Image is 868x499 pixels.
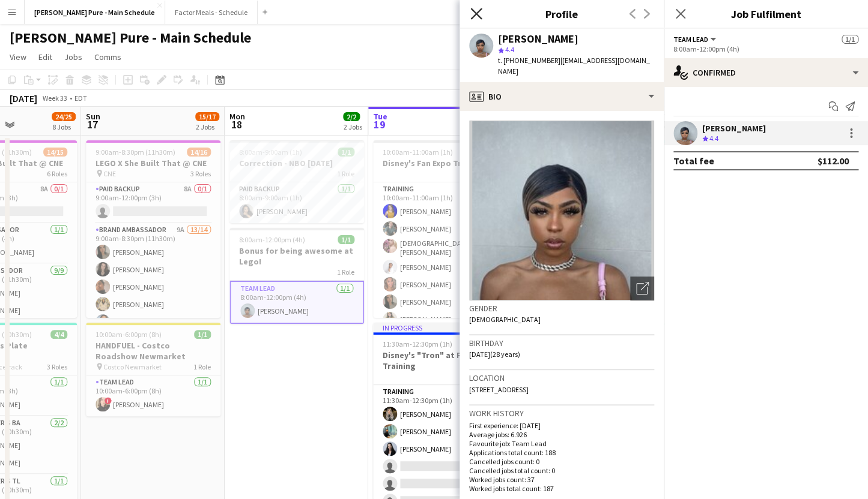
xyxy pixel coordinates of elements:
[469,448,654,457] p: Applications total count: 188
[343,112,360,121] span: 2/2
[469,466,654,475] p: Cancelled jobs total count: 0
[373,158,508,169] h3: Disney's Fan Expo Training
[469,121,654,300] img: Crew avatar or photo
[43,148,67,157] span: 14/15
[469,484,654,493] p: Worked jobs total count: 187
[59,49,87,65] a: Jobs
[86,140,220,318] app-job-card: 9:00am-8:30pm (11h30m)14/16LEGO X She Built That @ CNE CNE3 RolesPaid Backup8A0/19:00am-12:00pm (...
[239,148,302,157] span: 8:00am-9:00am (1h)
[10,52,26,62] span: View
[86,375,220,416] app-card-role: Team Lead1/110:00am-6:00pm (8h)![PERSON_NAME]
[373,140,508,318] app-job-card: 10:00am-11:00am (1h)25/36Disney's Fan Expo Training1 RoleTraining2I25/3610:00am-11:00am (1h)[PERS...
[229,111,245,122] span: Mon
[498,56,650,76] span: | [EMAIL_ADDRESS][DOMAIN_NAME]
[239,235,305,244] span: 8:00am-12:00pm (4h)
[664,58,868,87] div: Confirmed
[469,408,654,419] h3: Work history
[673,35,718,44] button: Team Lead
[10,29,251,47] h1: [PERSON_NAME] Pure - Main Schedule
[86,323,220,416] app-job-card: 10:00am-6:00pm (8h)1/1HANDFUEL - Costco Roadshow Newmarket Costco Newmarket1 RoleTeam Lead1/110:0...
[344,122,362,131] div: 2 Jobs
[664,6,868,22] h3: Job Fulfilment
[229,228,364,324] app-job-card: 8:00am-12:00pm (4h)1/1Bonus for being awesome at Lego!1 RoleTeam Lead1/18:00am-12:00pm (4h)[PERSO...
[469,350,520,359] span: [DATE] (28 years)
[90,49,126,65] a: Comms
[84,118,100,131] span: 17
[64,52,82,62] span: Jobs
[702,123,766,134] div: [PERSON_NAME]
[47,362,67,371] span: 3 Roles
[383,148,453,157] span: 10:00am-11:00am (1h)
[40,94,70,103] span: Week 33
[96,330,162,339] span: 10:00am-6:00pm (8h)
[229,182,364,223] app-card-role: Paid Backup1/18:00am-9:00am (1h)[PERSON_NAME]
[96,148,175,157] span: 9:00am-8:30pm (11h30m)
[469,430,654,439] p: Average jobs: 6.926
[193,362,211,371] span: 1 Role
[190,169,211,178] span: 3 Roles
[337,267,354,276] span: 1 Role
[505,45,514,54] span: 4.4
[460,82,664,111] div: Bio
[47,169,67,178] span: 6 Roles
[10,92,37,104] div: [DATE]
[38,52,52,62] span: Edit
[229,140,364,223] app-job-card: 8:00am-9:00am (1h)1/1Correction - NBO [DATE]1 RolePaid Backup1/18:00am-9:00am (1h)[PERSON_NAME]
[673,35,708,44] span: Team Lead
[630,276,654,300] div: Open photos pop-in
[469,457,654,466] p: Cancelled jobs count: 0
[74,94,87,103] div: EDT
[373,350,508,371] h3: Disney's "Tron" at Fan Expo Training
[469,315,541,324] span: [DEMOGRAPHIC_DATA]
[469,338,654,348] h3: Birthday
[229,158,364,169] h3: Correction - NBO [DATE]
[371,118,387,131] span: 19
[103,362,162,371] span: Costco Newmarket
[373,323,508,332] div: In progress
[195,112,219,121] span: 15/17
[86,111,100,122] span: Sun
[469,385,529,394] span: [STREET_ADDRESS]
[498,34,578,44] div: [PERSON_NAME]
[337,169,354,178] span: 1 Role
[469,421,654,430] p: First experience: [DATE]
[25,1,165,24] button: [PERSON_NAME] Pure - Main Schedule
[673,155,714,167] div: Total fee
[187,148,211,157] span: 14/16
[469,439,654,448] p: Favourite job: Team Lead
[105,397,112,404] span: !
[5,49,31,65] a: View
[842,35,858,44] span: 1/1
[673,44,858,53] div: 8:00am-12:00pm (4h)
[86,223,220,490] app-card-role: Brand Ambassador9A13/149:00am-8:30pm (11h30m)[PERSON_NAME][PERSON_NAME][PERSON_NAME][PERSON_NAME]...
[94,52,121,62] span: Comms
[52,112,76,121] span: 24/25
[228,118,245,131] span: 18
[498,56,560,65] span: t. [PHONE_NUMBER]
[338,148,354,157] span: 1/1
[373,111,387,122] span: Tue
[469,303,654,314] h3: Gender
[86,340,220,362] h3: HANDFUEL - Costco Roadshow Newmarket
[229,245,364,267] h3: Bonus for being awesome at Lego!
[469,372,654,383] h3: Location
[103,169,116,178] span: CNE
[86,158,220,169] h3: LEGO X She Built That @ CNE
[86,182,220,223] app-card-role: Paid Backup8A0/19:00am-12:00pm (3h)
[338,235,354,244] span: 1/1
[229,281,364,324] app-card-role: Team Lead1/18:00am-12:00pm (4h)[PERSON_NAME]
[383,339,452,348] span: 11:30am-12:30pm (1h)
[165,1,258,24] button: Factor Meals - Schedule
[194,330,211,339] span: 1/1
[709,134,718,143] span: 4.4
[50,330,67,339] span: 4/4
[818,155,849,167] div: $112.00
[460,6,664,22] h3: Profile
[196,122,219,131] div: 2 Jobs
[469,475,654,484] p: Worked jobs count: 37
